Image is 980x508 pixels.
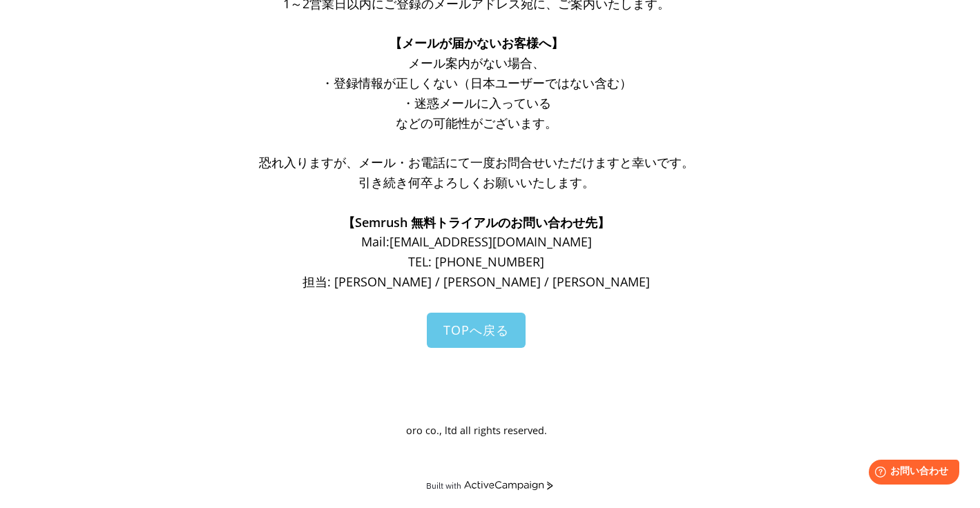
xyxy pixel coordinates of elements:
span: TEL: [PHONE_NUMBER] [408,253,544,270]
iframe: Help widget launcher [857,454,965,493]
span: 引き続き何卒よろしくお願いいたします。 [358,174,595,190]
span: TOPへ戻る [443,322,509,338]
span: oro co., ltd all rights reserved. [406,424,547,437]
span: メール案内がない場合、 [408,55,545,71]
span: ・迷惑メールに入っている [402,95,551,111]
span: 【メールが届かないお客様へ】 [390,35,564,51]
span: 【Semrush 無料トライアルのお問い合わせ先】 [343,214,610,231]
span: Mail: [EMAIL_ADDRESS][DOMAIN_NAME] [361,233,592,250]
span: ・登録情報が正しくない（日本ユーザーではない含む） [321,75,632,91]
span: 担当: [PERSON_NAME] / [PERSON_NAME] / [PERSON_NAME] [302,273,650,290]
a: TOPへ戻る [427,313,526,348]
span: 恐れ入りますが、メール・お電話にて一度お問合せいただけますと幸いです。 [259,154,694,170]
span: などの可能性がございます。 [396,115,557,131]
div: Built with [426,480,461,491]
